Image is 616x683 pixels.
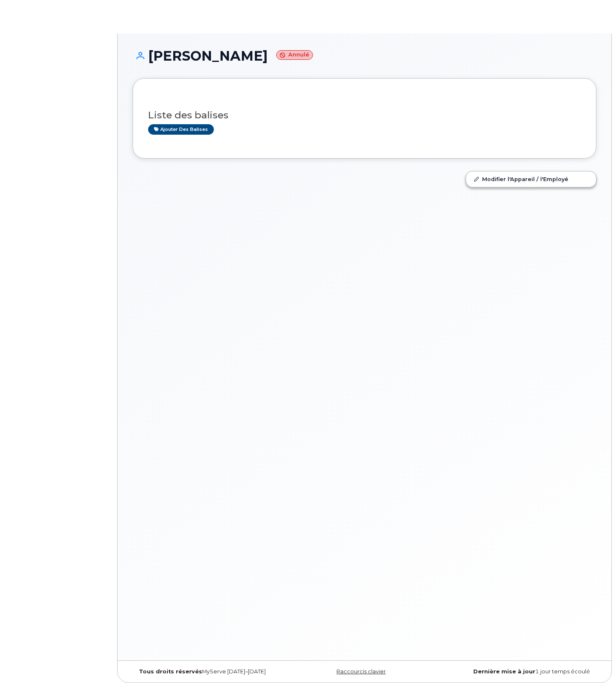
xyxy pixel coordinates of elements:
[133,668,287,675] div: MyServe [DATE]–[DATE]
[133,49,596,63] h1: [PERSON_NAME]
[139,668,202,675] strong: Tous droits réservés
[466,171,596,187] a: Modifier l'Appareil / l'Employé
[336,668,386,675] a: Raccourcis clavier
[442,668,596,675] div: 1 jour temps écoulé
[148,110,581,120] h3: Liste des balises
[276,50,313,60] small: Annulé
[473,668,535,675] strong: Dernière mise à jour
[148,124,214,135] a: Ajouter des balises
